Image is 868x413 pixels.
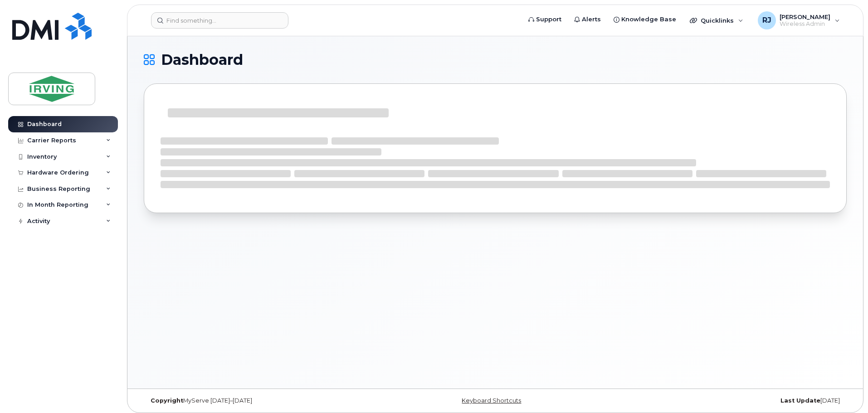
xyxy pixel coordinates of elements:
a: Keyboard Shortcuts [462,397,521,404]
div: MyServe [DATE]–[DATE] [144,397,378,404]
strong: Copyright [151,397,183,404]
span: Dashboard [161,53,243,67]
strong: Last Update [780,397,820,404]
div: [DATE] [612,397,847,404]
